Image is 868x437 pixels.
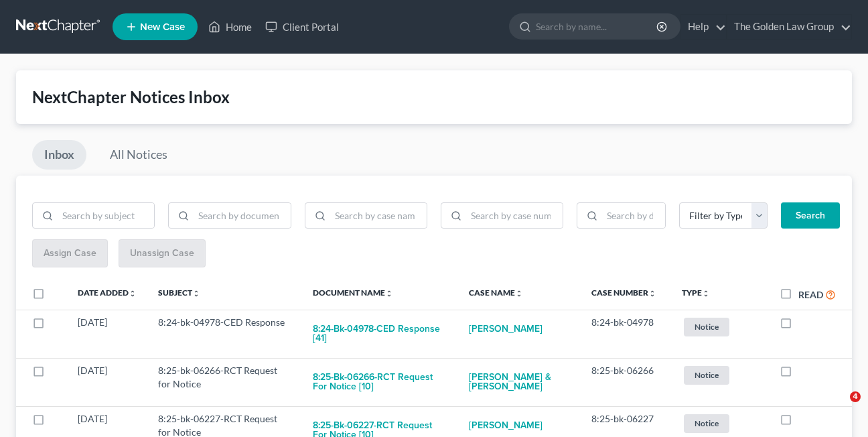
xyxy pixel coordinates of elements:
a: Client Portal [259,15,346,39]
a: [PERSON_NAME] [469,316,542,342]
button: 8:25-bk-06266-RCT Request for Notice [10] [313,364,447,400]
button: Search [781,202,840,229]
input: Search by name... [536,14,658,39]
td: [DATE] [67,358,147,406]
td: [DATE] [67,310,147,358]
input: Search by date [602,203,665,229]
a: Notice [682,412,758,434]
a: Date Addedunfold_more [78,288,137,298]
input: Search by subject [58,203,154,229]
span: New Case [140,22,185,32]
a: Case Nameunfold_more [469,288,523,298]
i: unfold_more [385,290,393,298]
a: Help [681,15,726,39]
a: Home [202,15,259,39]
a: Subjectunfold_more [158,288,200,298]
input: Search by case name [330,203,427,229]
a: All Notices [98,140,179,170]
a: Document Nameunfold_more [313,288,393,298]
a: [PERSON_NAME] & [PERSON_NAME] [469,364,570,400]
iframe: Intercom live chat [822,391,855,424]
input: Search by case number [466,203,563,229]
div: NextChapter Notices Inbox [32,86,836,108]
td: 8:25-bk-06266 [581,358,671,406]
td: 8:24-bk-04978 [581,310,671,358]
td: 8:24-bk-04978-CED Response [147,310,302,358]
a: The Golden Law Group [727,15,851,39]
label: Read [798,288,823,302]
button: 8:24-bk-04978-CED Response [41] [313,316,447,352]
a: Notice [682,364,758,386]
a: Typeunfold_more [682,288,710,298]
a: Inbox [32,140,86,170]
a: Case Numberunfold_more [591,288,656,298]
i: unfold_more [702,290,710,298]
a: Notice [682,316,758,338]
i: unfold_more [129,290,137,298]
i: unfold_more [648,290,656,298]
span: Notice [684,318,729,336]
span: 4 [850,391,861,402]
td: 8:25-bk-06266-RCT Request for Notice [147,358,302,406]
span: Notice [684,366,729,384]
i: unfold_more [515,290,523,298]
span: Notice [684,414,729,432]
i: unfold_more [192,290,200,298]
input: Search by document name [194,203,290,229]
